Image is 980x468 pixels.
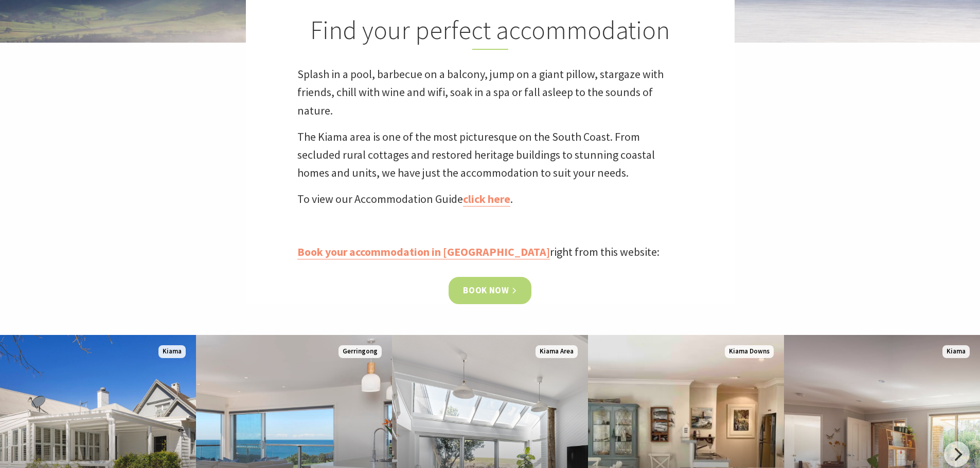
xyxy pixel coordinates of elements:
span: Kiama Area [536,345,578,358]
span: Gerringong [338,345,382,358]
span: Kiama Downs [725,345,774,358]
a: Book your accommodation in [GEOGRAPHIC_DATA] [297,245,550,259]
a: Book now [449,277,531,304]
a: click here [463,192,510,207]
h2: Find your perfect accommodation [297,15,683,50]
p: Splash in a pool, barbecue on a balcony, jump on a giant pillow, stargaze with friends, chill wit... [297,65,683,120]
p: right from this website: [297,243,683,261]
span: Kiama [158,345,186,358]
p: To view our Accommodation Guide . [297,190,683,208]
p: The Kiama area is one of the most picturesque on the South Coast. From secluded rural cottages an... [297,128,683,182]
span: Kiama [942,345,970,358]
